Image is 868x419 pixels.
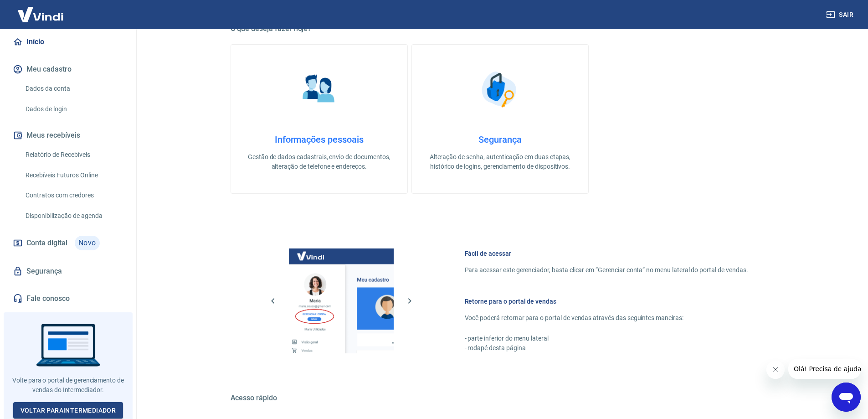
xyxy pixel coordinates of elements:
[465,249,748,258] h6: Fácil de acessar
[75,236,100,250] span: Novo
[246,134,393,145] h4: Informações pessoais
[5,6,77,14] span: Olá! Precisa de ajuda?
[11,32,125,52] a: Início
[231,44,408,194] a: Informações pessoaisInformações pessoaisGestão de dados cadastrais, envio de documentos, alteraçã...
[289,248,394,353] img: Imagem da dashboard mostrando o botão de gerenciar conta na sidebar no lado esquerdo
[832,383,861,412] iframe: Botão para abrir a janela de mensagens
[22,100,125,119] a: Dados de login
[11,59,125,79] button: Meu cadastro
[465,343,748,353] p: - rodapé desta página
[426,152,574,171] p: Alteração de senha, autenticação em duas etapas, histórico de logins, gerenciamento de dispositivos.
[22,79,125,98] a: Dados da conta
[465,265,748,275] p: Para acessar este gerenciador, basta clicar em “Gerenciar conta” no menu lateral do portal de ven...
[11,261,125,281] a: Segurança
[246,152,393,171] p: Gestão de dados cadastrais, envio de documentos, alteração de telefone e endereços.
[11,125,125,145] button: Meus recebíveis
[465,334,748,343] p: - parte inferior do menu lateral
[13,402,123,419] a: Voltar paraIntermediador
[766,361,785,379] iframe: Fechar mensagem
[11,232,125,254] a: Conta digitalNovo
[426,134,574,145] h4: Segurança
[22,207,125,225] a: Disponibilização de agenda
[411,44,589,194] a: SegurançaSegurançaAlteração de senha, autenticação em duas etapas, histórico de logins, gerenciam...
[296,67,342,112] img: Informações pessoais
[11,289,125,309] a: Fale conosco
[824,6,857,23] button: Sair
[788,359,861,379] iframe: Mensagem da empresa
[11,0,70,28] img: Vindi
[26,237,67,249] span: Conta digital
[22,166,125,185] a: Recebíveis Futuros Online
[465,297,748,306] h6: Retorne para o portal de vendas
[465,313,748,323] p: Você poderá retornar para o portal de vendas através das seguintes maneiras:
[22,145,125,164] a: Relatório de Recebíveis
[231,393,770,403] h5: Acesso rápido
[22,186,125,205] a: Contratos com credores
[477,67,523,112] img: Segurança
